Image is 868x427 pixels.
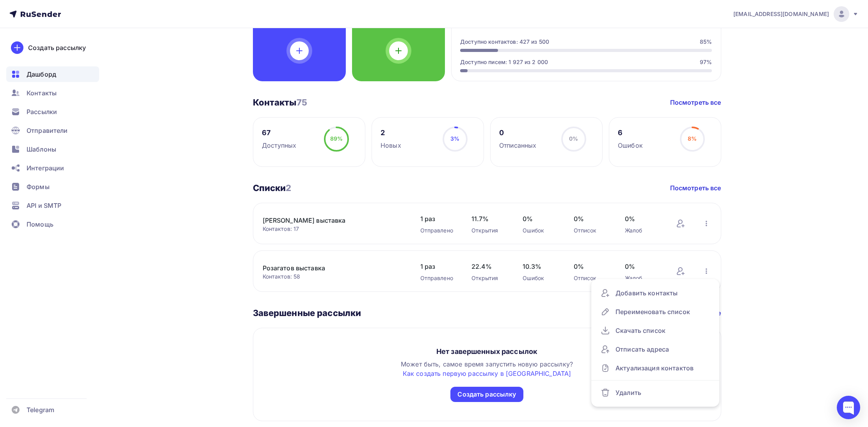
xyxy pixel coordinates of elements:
[625,274,660,282] div: Жалоб
[601,306,710,318] div: Переименовать список
[574,214,609,223] span: 0%
[574,227,609,234] div: Отписок
[450,135,459,142] span: 3%
[263,216,395,225] a: [PERSON_NAME] выставка
[688,135,697,142] span: 8%
[27,145,56,154] span: Шаблоны
[601,362,710,374] div: Актуализация контактов
[625,262,660,271] span: 0%
[618,128,643,138] div: 6
[574,274,609,282] div: Отписок
[670,183,721,193] a: Посмотреть все
[27,126,68,135] span: Отправители
[6,66,99,82] a: Дашборд
[457,390,516,399] div: Создать рассылку
[262,141,296,150] div: Доступных
[403,370,571,377] a: Как создать первую рассылку в [GEOGRAPHIC_DATA]
[27,163,64,173] span: Интеграции
[601,386,710,399] div: Удалить
[6,141,99,157] a: Шаблоны
[733,10,829,18] span: [EMAIL_ADDRESS][DOMAIN_NAME]
[6,104,99,120] a: Рассылки
[700,58,712,66] div: 97%
[297,97,307,107] span: 75
[670,98,721,107] a: Посмотреть все
[460,58,548,66] div: Доступно писем: 1 927 из 2 000
[471,227,507,234] div: Открытия
[420,262,456,271] span: 1 раз
[523,214,558,223] span: 0%
[27,220,53,229] span: Помощь
[6,85,99,101] a: Контакты
[523,274,558,282] div: Ошибок
[618,141,643,150] div: Ошибок
[6,123,99,138] a: Отправители
[625,227,660,234] div: Жалоб
[420,227,456,234] div: Отправлено
[27,182,50,191] span: Формы
[6,179,99,195] a: Формы
[253,307,361,318] h3: Завершенные рассылки
[523,227,558,234] div: Ошибок
[569,135,578,142] span: 0%
[253,182,292,193] h3: Списки
[523,262,558,271] span: 10.3%
[263,273,405,280] div: Контактов: 58
[27,201,61,210] span: API и SMTP
[574,262,609,271] span: 0%
[499,141,536,150] div: Отписанных
[27,88,57,98] span: Контакты
[460,38,549,46] div: Доступно контактов: 427 из 500
[471,274,507,282] div: Открытия
[420,214,456,223] span: 1 раз
[471,214,507,223] span: 11.7%
[263,225,405,233] div: Контактов: 17
[27,70,56,79] span: Дашборд
[700,38,712,46] div: 85%
[471,262,507,271] span: 22.4%
[286,183,291,193] span: 2
[381,141,401,150] div: Новых
[27,107,57,116] span: Рассылки
[601,287,710,299] div: Добавить контакты
[27,405,54,414] span: Telegram
[601,343,710,356] div: Отписать адреса
[253,97,307,108] h3: Контакты
[263,263,395,273] a: Розагатов выставка
[330,135,343,142] span: 89%
[436,347,537,356] div: Нет завершенных рассылок
[499,128,536,138] div: 0
[625,214,660,223] span: 0%
[381,128,401,138] div: 2
[401,360,573,377] span: Может быть, самое время запустить новую рассылку?
[733,6,859,22] a: [EMAIL_ADDRESS][DOMAIN_NAME]
[28,43,86,52] div: Создать рассылку
[262,128,296,138] div: 67
[420,274,456,282] div: Отправлено
[601,324,710,337] div: Скачать список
